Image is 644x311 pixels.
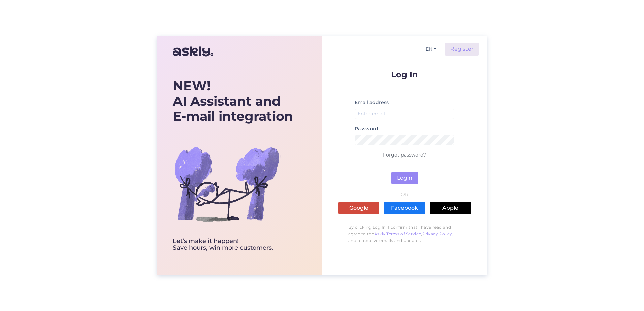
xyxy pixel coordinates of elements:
[173,78,211,94] b: NEW!
[445,43,479,56] a: Register
[383,152,426,158] a: Forgot password?
[422,231,452,236] a: Privacy Policy
[173,130,281,238] img: bg-askly
[391,172,418,184] button: Login
[173,43,213,60] img: Askly
[338,70,471,79] p: Log In
[355,125,378,132] label: Password
[400,192,410,197] span: OR
[338,220,471,247] p: By clicking Log In, I confirm that I have read and agree to the , , and to receive emails and upd...
[355,109,454,119] input: Enter email
[423,44,439,54] button: EN
[355,99,389,106] label: Email address
[173,238,293,251] div: Let’s make it happen! Save hours, win more customers.
[384,202,425,214] a: Facebook
[374,231,421,236] a: Askly Terms of Service
[430,202,471,214] a: Apple
[338,202,379,214] a: Google
[173,78,293,124] div: AI Assistant and E-mail integration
